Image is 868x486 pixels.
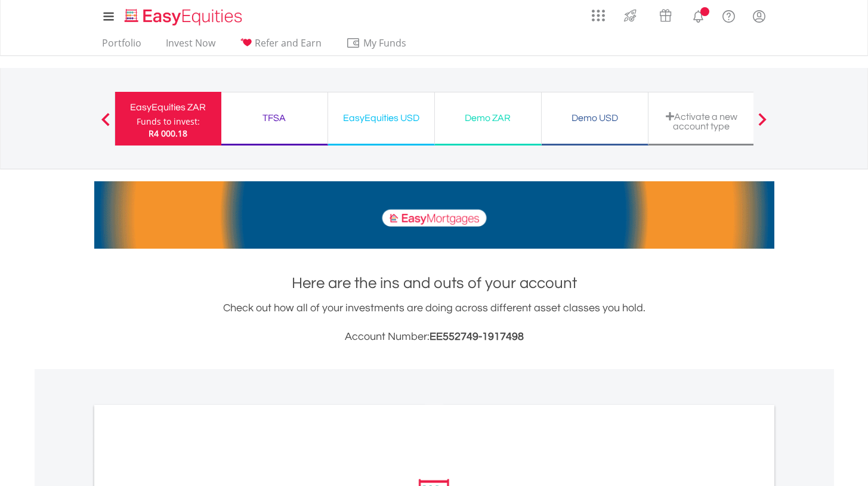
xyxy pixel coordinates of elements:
[346,35,424,51] span: My Funds
[648,3,683,25] a: Vouchers
[120,3,247,27] a: Home page
[161,37,220,55] a: Invest Now
[94,329,774,345] h3: Account Number:
[149,128,187,139] span: R4 000.18
[584,3,613,22] a: AppsGrid
[549,110,641,126] div: Demo USD
[620,6,640,25] img: thrive-v2.svg
[137,116,200,128] div: Funds to invest:
[744,3,774,29] a: My Profile
[335,110,427,126] div: EasyEquities USD
[94,300,774,345] div: Check out how all of your investments are doing across different asset classes you hold.
[442,110,534,126] div: Demo ZAR
[235,37,326,55] a: Refer and Earn
[94,273,774,294] h1: Here are the ins and outs of your account
[228,110,320,126] div: TFSA
[94,181,774,249] img: EasyMortage Promotion Banner
[656,112,747,131] div: Activate a new account type
[122,7,247,27] img: EasyEquities_Logo.png
[122,99,214,116] div: EasyEquities ZAR
[683,3,713,27] a: Notifications
[592,9,605,22] img: grid-menu-icon.svg
[430,331,524,342] span: EE552749-1917498
[255,36,322,49] span: Refer and Earn
[656,6,675,25] img: vouchers-v2.svg
[713,3,744,27] a: FAQ's and Support
[97,37,146,55] a: Portfolio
